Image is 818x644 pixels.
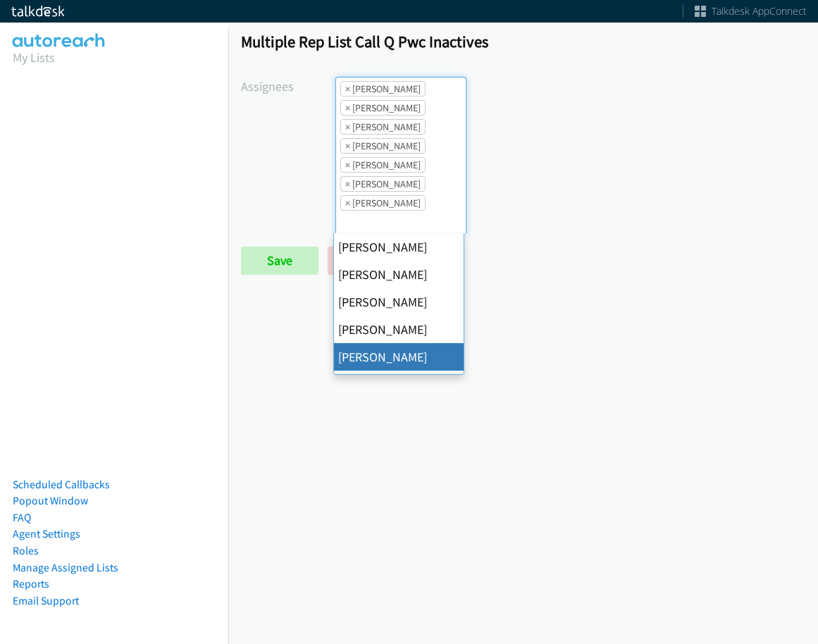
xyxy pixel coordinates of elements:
li: Trevonna Lancaster [340,195,426,211]
a: My Lists [13,49,55,66]
li: Rodnika Murphy [340,157,426,173]
span: × [345,158,350,172]
a: Talkdesk AppConnect [695,4,807,18]
a: Popout Window [13,494,88,507]
h1: Multiple Rep List Call Q Pwc Inactives [241,32,805,51]
li: [PERSON_NAME] [334,371,464,398]
a: Agent Settings [13,527,80,540]
label: Assignees [241,77,335,96]
a: Back [328,247,406,275]
a: FAQ [13,511,31,524]
span: × [345,139,350,153]
li: [PERSON_NAME] [334,316,464,343]
span: × [345,177,350,191]
a: Reports [13,577,49,590]
span: × [345,196,350,210]
li: Tatiana Medina [340,176,426,192]
input: Save [241,247,318,275]
li: Jasmin Martinez [340,119,426,135]
a: Scheduled Callbacks [13,478,110,491]
li: Jordan Stehlik [340,138,426,154]
a: Roles [13,544,39,557]
a: Manage Assigned Lists [13,561,118,574]
span: × [345,82,350,96]
li: [PERSON_NAME] [334,261,464,288]
li: Daquaya Johnson [340,100,426,116]
li: Charles Ross [340,81,426,97]
span: × [345,101,350,115]
span: × [345,120,350,134]
li: [PERSON_NAME] [334,343,464,371]
li: [PERSON_NAME] [334,233,464,261]
li: [PERSON_NAME] [334,288,464,316]
a: Email Support [13,594,79,607]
